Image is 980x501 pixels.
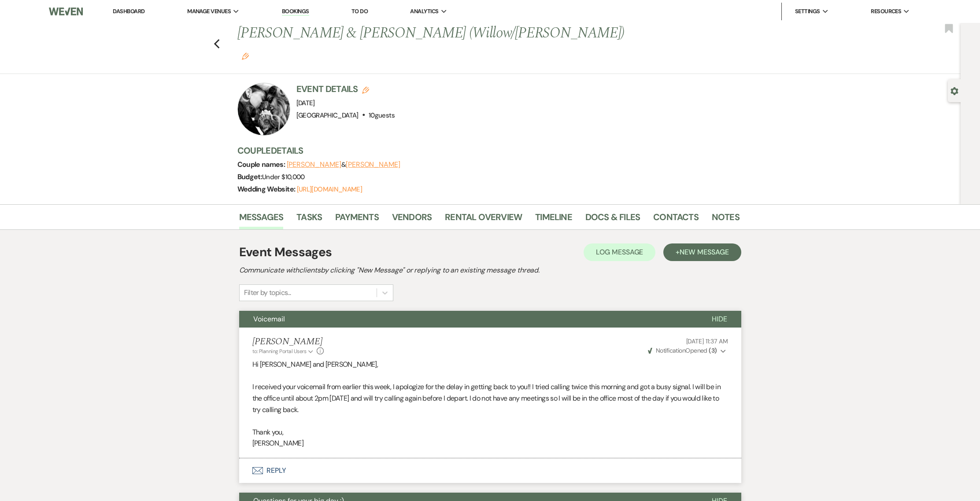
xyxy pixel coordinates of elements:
[113,7,144,15] a: Dashboard
[239,311,698,328] button: Voicemail
[296,99,315,107] span: [DATE]
[252,347,315,355] button: to: Planning Portal Users
[369,111,395,120] span: 10 guests
[252,438,728,449] p: [PERSON_NAME]
[237,23,632,65] h1: [PERSON_NAME] & [PERSON_NAME] (Willow/[PERSON_NAME])
[242,52,249,60] button: Edit
[680,247,729,257] span: New Message
[239,458,741,483] button: Reply
[686,337,728,345] span: [DATE] 11:37 AM
[287,161,341,168] button: [PERSON_NAME]
[237,184,297,194] span: Wedding Website:
[244,287,291,298] div: Filter by topics...
[584,243,655,261] button: Log Message
[950,86,958,95] button: Open lead details
[596,247,643,257] span: Log Message
[653,210,699,229] a: Contacts
[297,185,362,194] a: [URL][DOMAIN_NAME]
[252,381,728,415] p: I received your voicemail from earlier this week, I apologize for the delay in getting back to yo...
[346,161,400,168] button: [PERSON_NAME]
[252,359,728,370] p: Hi [PERSON_NAME] and [PERSON_NAME],
[282,7,309,16] a: Bookings
[647,346,728,355] button: NotificationOpened (3)
[237,172,263,181] span: Budget:
[410,7,438,16] span: Analytics
[296,111,359,120] span: [GEOGRAPHIC_DATA]
[296,83,395,95] h3: Event Details
[709,346,717,354] strong: ( 3 )
[712,314,727,324] span: Hide
[795,7,820,16] span: Settings
[351,7,368,15] a: To Do
[239,210,284,229] a: Messages
[871,7,901,16] span: Resources
[585,210,640,229] a: Docs & Files
[237,144,731,157] h3: Couple Details
[252,348,307,355] span: to: Planning Portal Users
[656,346,685,354] span: Notification
[239,243,332,262] h1: Event Messages
[335,210,379,229] a: Payments
[287,160,400,169] span: &
[237,160,287,169] span: Couple names:
[392,210,432,229] a: Vendors
[252,336,324,347] h5: [PERSON_NAME]
[187,7,231,16] span: Manage Venues
[239,265,741,276] h2: Communicate with clients by clicking "New Message" or replying to an existing message thread.
[698,311,741,328] button: Hide
[253,314,285,324] span: Voicemail
[648,346,717,354] span: Opened
[252,427,728,438] p: Thank you,
[663,243,741,261] button: +New Message
[445,210,522,229] a: Rental Overview
[712,210,740,229] a: Notes
[49,2,83,21] img: Weven Logo
[296,210,322,229] a: Tasks
[535,210,572,229] a: Timeline
[262,173,305,181] span: Under $10,000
